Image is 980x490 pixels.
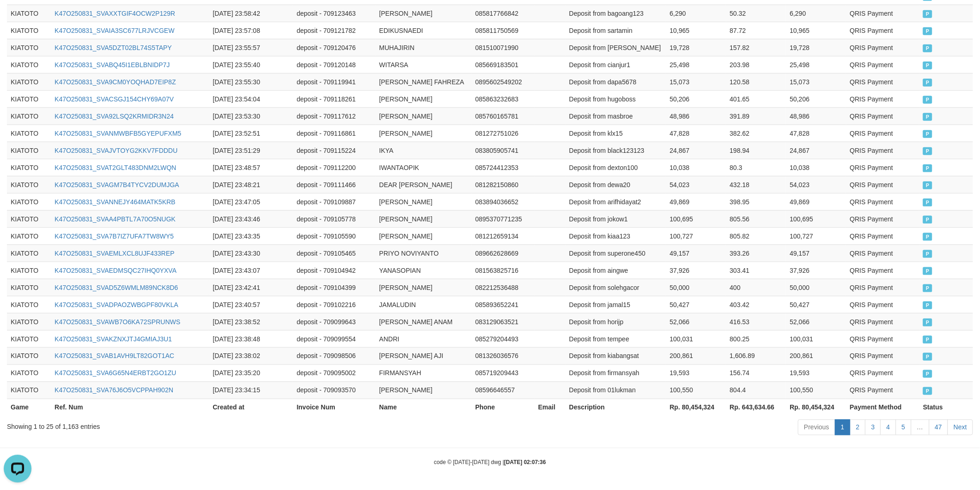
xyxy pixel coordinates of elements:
[911,420,930,435] a: …
[726,142,786,159] td: 198.94
[666,382,726,399] td: 100,550
[923,130,932,138] span: PAID
[471,56,534,73] td: 085669183501
[376,364,471,382] td: FIRMANSYAH
[786,279,846,296] td: 50,000
[55,267,176,274] a: K47O250831_SVAEDMSQC27IHQ0YXVA
[293,382,376,399] td: deposit - 709093570
[471,296,534,313] td: 085893652241
[726,107,786,125] td: 391.89
[565,193,666,210] td: Deposit from arifhidayat2
[55,181,179,188] a: K47O250831_SVAGM7B4TYCV2DUMJGA
[865,420,881,435] a: 3
[471,382,534,399] td: 08596646557
[666,107,726,125] td: 48,986
[846,176,919,193] td: QRIS Payment
[726,73,786,90] td: 120.58
[209,73,293,90] td: [DATE] 23:55:30
[786,22,846,39] td: 10,965
[666,313,726,330] td: 52,066
[565,22,666,39] td: Deposit from sartamin
[376,5,471,22] td: [PERSON_NAME]
[376,107,471,125] td: [PERSON_NAME]
[565,90,666,107] td: Deposit from hugoboss
[666,73,726,90] td: 15,073
[923,233,932,241] span: PAID
[786,313,846,330] td: 52,066
[471,399,534,416] th: Phone
[209,227,293,245] td: [DATE] 23:43:35
[471,159,534,176] td: 085724412353
[565,107,666,125] td: Deposit from masbroe
[786,382,846,399] td: 100,550
[786,5,846,22] td: 6,290
[726,176,786,193] td: 432.18
[565,382,666,399] td: Deposit from 01lukman
[209,382,293,399] td: [DATE] 23:34:15
[55,250,175,257] a: K47O250831_SVAEMLXCL8UJF433REP
[376,279,471,296] td: [PERSON_NAME]
[798,420,835,435] a: Previous
[55,318,181,326] a: K47O250831_SVAWB7O6KA72SPRUNWS
[209,107,293,125] td: [DATE] 23:53:30
[923,370,932,378] span: PAID
[846,193,919,210] td: QRIS Payment
[471,5,534,22] td: 085817766842
[923,267,932,275] span: PAID
[209,313,293,330] td: [DATE] 23:38:52
[534,399,565,416] th: Email
[293,176,376,193] td: deposit - 709111466
[209,364,293,382] td: [DATE] 23:35:20
[7,313,51,330] td: KIATOTO
[846,279,919,296] td: QRIS Payment
[55,44,172,51] a: K47O250831_SVA5DZT02BL74S5TAPY
[948,420,973,435] a: Next
[376,56,471,73] td: WITARSA
[923,387,932,395] span: PAID
[376,142,471,159] td: IKYA
[209,347,293,364] td: [DATE] 23:38:02
[565,279,666,296] td: Deposit from solehgacor
[376,227,471,245] td: [PERSON_NAME]
[846,39,919,56] td: QRIS Payment
[846,330,919,347] td: QRIS Payment
[666,125,726,142] td: 47,828
[726,90,786,107] td: 401.65
[293,56,376,73] td: deposit - 709120148
[565,227,666,245] td: Deposit from kiaa123
[471,176,534,193] td: 081282150860
[376,210,471,227] td: [PERSON_NAME]
[55,164,176,171] a: K47O250831_SVAT2GLT483DNM2LWQN
[209,262,293,279] td: [DATE] 23:43:07
[726,262,786,279] td: 303.41
[376,125,471,142] td: [PERSON_NAME]
[786,90,846,107] td: 50,206
[293,73,376,90] td: deposit - 709119941
[209,5,293,22] td: [DATE] 23:58:42
[4,4,31,31] button: Open LiveChat chat widget
[923,216,932,224] span: PAID
[846,262,919,279] td: QRIS Payment
[846,142,919,159] td: QRIS Payment
[55,335,172,343] a: K47O250831_SVAKZNXJTJ4GMIAJ3U1
[376,90,471,107] td: [PERSON_NAME]
[923,44,932,52] span: PAID
[666,39,726,56] td: 19,728
[293,279,376,296] td: deposit - 709104399
[55,27,175,34] a: K47O250831_SVAIA3SC677LRJVCGEW
[666,193,726,210] td: 49,869
[786,399,846,416] th: Rp. 80,454,324
[376,313,471,330] td: [PERSON_NAME] ANAM
[55,95,174,103] a: K47O250831_SVACSGJ154CHY69A07V
[7,107,51,125] td: KIATOTO
[293,227,376,245] td: deposit - 709105590
[666,159,726,176] td: 10,038
[7,227,51,245] td: KIATOTO
[786,347,846,364] td: 200,861
[209,176,293,193] td: [DATE] 23:48:21
[209,296,293,313] td: [DATE] 23:40:57
[846,90,919,107] td: QRIS Payment
[55,147,178,154] a: K47O250831_SVAJVTOYG2KKV7FDDDU
[666,210,726,227] td: 100,695
[7,159,51,176] td: KIATOTO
